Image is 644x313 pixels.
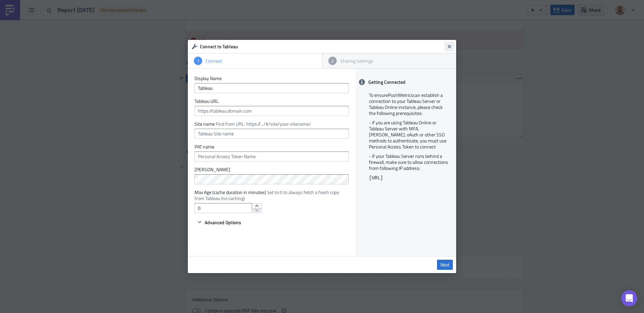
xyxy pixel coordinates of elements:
[367,188,451,248] iframe: How To Connect Tableau with PushMetrics
[195,203,252,213] input: Enter a number...
[202,58,316,64] div: Connect
[195,75,349,81] label: Display Name
[195,218,244,226] button: Advanced Options
[200,44,445,50] h6: Connect to Tableau
[328,57,337,65] div: 2
[369,92,449,116] p: To ensure PushMetrics can establish a connection to your Tableau Server or Tableau Online instanc...
[195,106,349,116] input: https://tableau.domain.com
[369,175,383,181] code: [URL]
[621,290,637,306] div: Open Intercom Messenger
[195,121,349,127] label: Site name
[205,219,241,226] span: Advanced Options
[195,129,349,139] input: Tableau Site name
[195,144,349,150] label: PAT name
[195,151,349,162] input: Personal Access Token Name
[195,167,349,173] label: [PERSON_NAME]
[337,58,450,64] div: Sharing Settings
[252,208,262,213] button: decrement
[440,262,449,268] span: Next
[195,189,349,201] label: Max Age (cache duration in minutes)
[195,83,349,93] input: Give it a name
[437,260,453,270] a: Next
[216,120,311,127] span: Find from URL: https://.../#/site/your-sitename/
[356,75,456,89] div: Getting Connected
[3,3,320,8] body: Rich Text Area. Press ALT-0 for help.
[444,42,454,52] button: Close
[195,189,339,202] span: Set to 0 to always fetch a fresh copy from Tableau (no caching)
[195,98,349,104] label: Tableau URL
[369,153,449,171] p: - if your Tableau Server runs behind a firewall, make sure to allow connections from following IP...
[252,203,262,208] button: increment
[194,57,202,65] div: 1
[369,120,449,150] p: - if you are using Tableau Online or Tableau Server with MFA, [PERSON_NAME], oAuth or other SSO m...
